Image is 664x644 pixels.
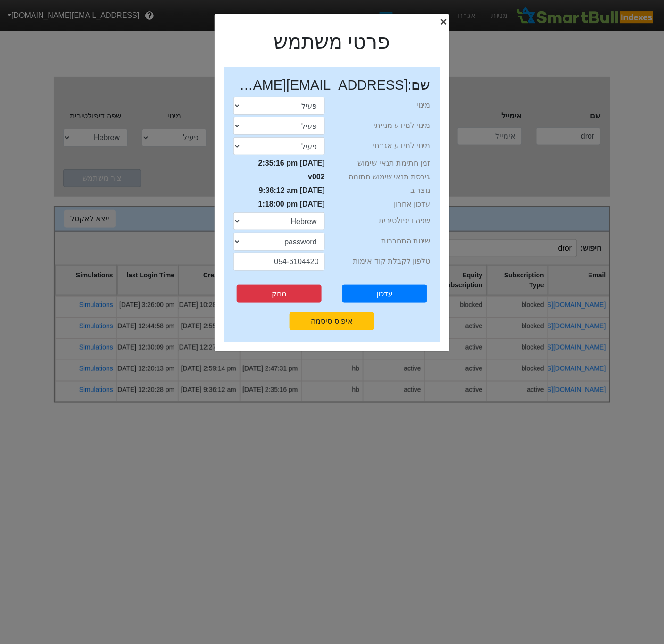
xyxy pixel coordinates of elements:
div: גירסת תנאי שימוש חתומה [339,171,431,183]
span: [DATE] 9:36:12 am [259,186,325,194]
div: טלפון לקבלת קוד אימות [339,256,431,267]
div: זמן חתימת תנאי שימוש [339,158,431,169]
span: [DATE] 2:35:16 pm [258,159,325,167]
h1: פרטי משתמש [215,30,449,54]
button: עדכון [342,285,427,303]
div: מינוי למידע מנייתי [339,120,431,131]
input: מספר טלפון [233,253,325,271]
span: × [440,15,447,28]
div: שיטת התחברות [339,235,431,247]
div: נוצר ב [339,185,431,196]
span: [DATE] 1:18:00 pm [258,200,325,208]
button: מחק [237,285,321,303]
h2: שם : [EMAIL_ADDRESS][DOMAIN_NAME] [233,77,431,93]
button: איפוס סיסמה [290,312,374,330]
div: עדכון אחרון [339,199,431,210]
div: מינוי למידע אג״חי [339,140,431,151]
div: מינוי [339,100,431,111]
div: שפה דיפולטיבית [339,215,431,226]
span: v002 [308,173,325,181]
